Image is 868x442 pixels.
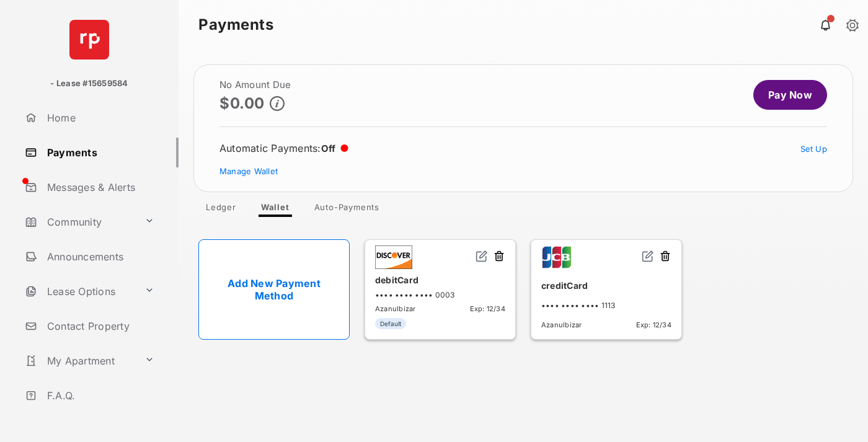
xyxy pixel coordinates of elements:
div: •••• •••• •••• 0003 [375,290,505,299]
span: Exp: 12/34 [636,320,671,329]
a: My Apartment [20,346,139,376]
a: Wallet [251,202,299,217]
a: Contact Property [20,311,179,341]
strong: Payments [198,17,273,32]
a: Home [20,103,179,133]
h2: No Amount Due [219,80,291,90]
img: svg+xml;base64,PHN2ZyB2aWV3Qm94PSIwIDAgMjQgMjQiIHdpZHRoPSIxNiIgaGVpZ2h0PSIxNiIgZmlsbD0ibm9uZSIgeG... [642,250,654,262]
div: •••• •••• •••• 1113 [541,301,671,310]
div: creditCard [541,275,671,296]
a: Ledger [196,202,246,217]
div: Automatic Payments : [219,142,348,154]
a: Lease Options [20,276,139,306]
a: Add New Payment Method [198,239,350,340]
a: Set Up [800,144,828,154]
a: Messages & Alerts [20,172,179,202]
a: Auto-Payments [304,202,389,217]
a: Payments [20,138,179,167]
span: Exp: 12/34 [470,304,505,313]
a: Manage Wallet [219,166,278,176]
span: Azanulbizar [541,320,582,329]
img: svg+xml;base64,PHN2ZyB2aWV3Qm94PSIwIDAgMjQgMjQiIHdpZHRoPSIxNiIgaGVpZ2h0PSIxNiIgZmlsbD0ibm9uZSIgeG... [476,250,488,262]
span: Off [321,143,336,154]
img: svg+xml;base64,PHN2ZyB4bWxucz0iaHR0cDovL3d3dy53My5vcmcvMjAwMC9zdmciIHdpZHRoPSI2NCIgaGVpZ2h0PSI2NC... [69,20,109,60]
div: debitCard [375,270,505,290]
a: F.A.Q. [20,381,179,410]
a: Announcements [20,242,179,272]
p: $0.00 [219,95,265,112]
p: - Lease #15659584 [50,77,128,90]
a: Community [20,207,139,237]
span: Azanulbizar [375,304,416,313]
